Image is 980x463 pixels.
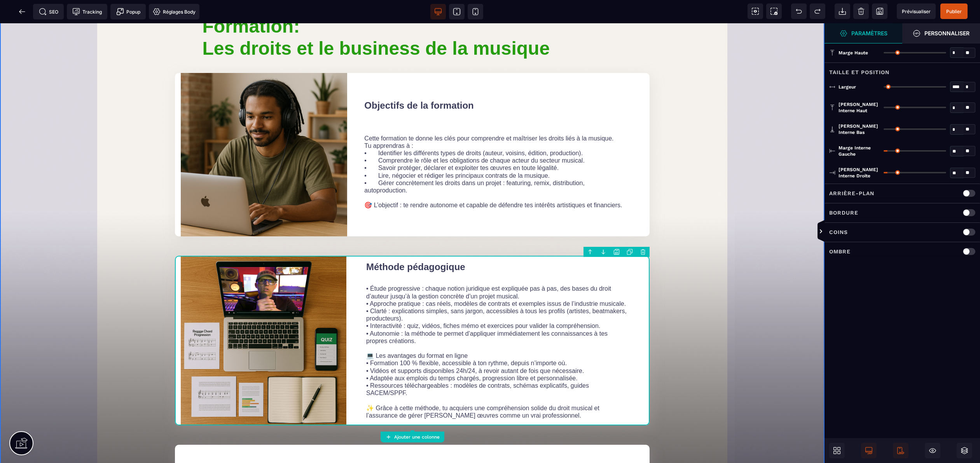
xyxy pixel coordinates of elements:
span: Prévisualiser [902,9,931,14]
span: Retour [14,4,30,19]
span: Afficher les vues [825,220,832,243]
span: Défaire [791,3,807,19]
div: Taille et position [825,62,980,77]
span: Enregistrer [872,3,887,19]
span: Marge haute [839,50,868,56]
span: [PERSON_NAME] interne droite [839,166,880,179]
span: Nettoyage [853,3,869,19]
span: Importer [835,3,850,19]
text: • Étude progressive : chaque notion juridique est expliquée pas à pas, des bases du droit d’auteu... [366,260,644,398]
strong: Personnaliser [924,30,970,36]
span: Capture d'écran [766,3,782,19]
span: Afficher le mobile [893,443,908,458]
span: Réglages Body [153,8,196,16]
span: Rétablir [810,3,825,19]
p: Ombre [829,247,851,256]
p: Coins [829,227,848,237]
img: 049b74ececa80f9cd0372466cf389a83_bcafe9f52497034627be96c6354bd6be063dab774bf2576365a859094385ecca... [181,50,347,213]
button: Ajouter une colonne [381,432,444,442]
span: Créer une alerte modale [110,4,146,19]
span: [PERSON_NAME] interne bas [839,123,880,135]
span: Voir bureau [430,4,446,19]
span: Afficher le desktop [861,443,877,458]
span: Voir mobile [468,4,483,19]
span: Métadata SEO [33,4,64,19]
span: Popup [116,8,140,16]
span: Ouvrir les blocs [829,443,845,458]
span: Marge interne gauche [839,145,880,157]
span: [PERSON_NAME] interne haut [839,101,880,114]
span: Ouvrir le gestionnaire de styles [825,23,902,43]
span: Aperçu [897,3,936,19]
span: SEO [39,8,58,16]
p: Arrière-plan [829,189,874,198]
span: Voir tablette [449,4,465,19]
span: Code de suivi [67,4,107,19]
img: 81aca9ad011fa817ac566c568e069721_798d9a85acfae0faf2c05592745b5372d1b9232b5201e063e245d48621436e92... [181,232,346,402]
span: Masquer le bloc [925,443,940,458]
p: Bordure [829,208,858,217]
span: Enregistrer le contenu [940,3,968,19]
strong: Ajouter une colonne [394,434,440,440]
span: Voir les composants [748,3,763,19]
span: Largeur [839,84,856,90]
span: Ouvrir le gestionnaire de styles [902,23,980,43]
span: Ouvrir les calques [957,443,972,458]
span: Favicon [149,4,199,19]
strong: Paramètres [851,30,887,36]
span: Tracking [72,8,102,16]
text: Cette formation te donne les clés pour comprendre et maîtriser les droits liés à la musique. Tu a... [364,109,644,188]
span: Publier [946,9,962,14]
